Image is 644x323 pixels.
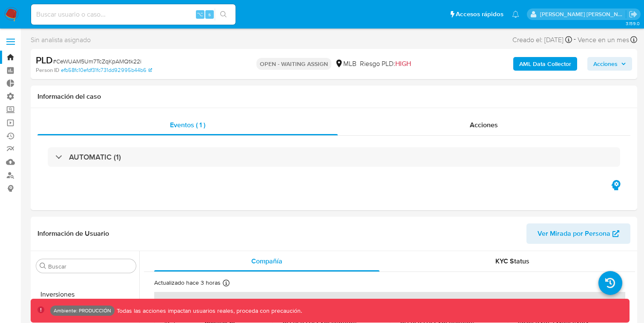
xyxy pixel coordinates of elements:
[587,57,632,71] button: Acciones
[48,263,132,270] input: Buscar
[197,10,203,18] span: ⌥
[335,59,356,69] div: MLB
[115,307,302,315] p: Todas las acciones impactan usuarios reales, proceda con precaución.
[33,284,139,305] button: Inversiones
[31,9,236,20] input: Buscar usuario o caso...
[512,11,519,18] a: Notificaciones
[578,35,629,45] span: Vence en un mes
[574,34,576,46] span: -
[69,152,121,162] h3: AUTOMATIC (1)
[37,92,630,101] h1: Información del caso
[154,279,221,287] p: Actualizado hace 3 horas
[512,34,572,46] div: Creado el: [DATE]
[470,120,498,130] span: Acciones
[54,309,111,312] p: Ambiente: PRODUCCIÓN
[36,53,53,67] b: PLD
[456,10,503,19] span: Accesos rápidos
[40,263,46,269] button: Buscar
[53,57,141,66] span: # CeWUAM5Um7TcZqKpAMQtk22i
[215,9,232,20] button: search-icon
[170,120,205,130] span: Eventos ( 1 )
[37,229,109,238] h1: Información de Usuario
[629,10,638,19] a: Salir
[513,57,577,71] button: AML Data Collector
[593,57,618,71] span: Acciones
[61,66,152,74] a: efb58fc10efdf31fc731dd92995b44b6
[48,147,620,167] div: AUTOMATIC (1)
[526,223,630,244] button: Ver Mirada por Persona
[256,58,331,70] p: OPEN - WAITING ASSIGN
[251,256,282,266] span: Compañía
[395,59,411,69] span: HIGH
[208,10,211,18] span: s
[36,66,59,74] b: Person ID
[360,59,411,69] span: Riesgo PLD:
[31,35,91,45] span: Sin analista asignado
[495,256,529,266] span: KYC Status
[154,292,625,312] th: Información de empresa
[540,10,626,18] p: miguel.rodriguez@mercadolibre.com.co
[538,223,610,244] span: Ver Mirada por Persona
[519,57,571,71] b: AML Data Collector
